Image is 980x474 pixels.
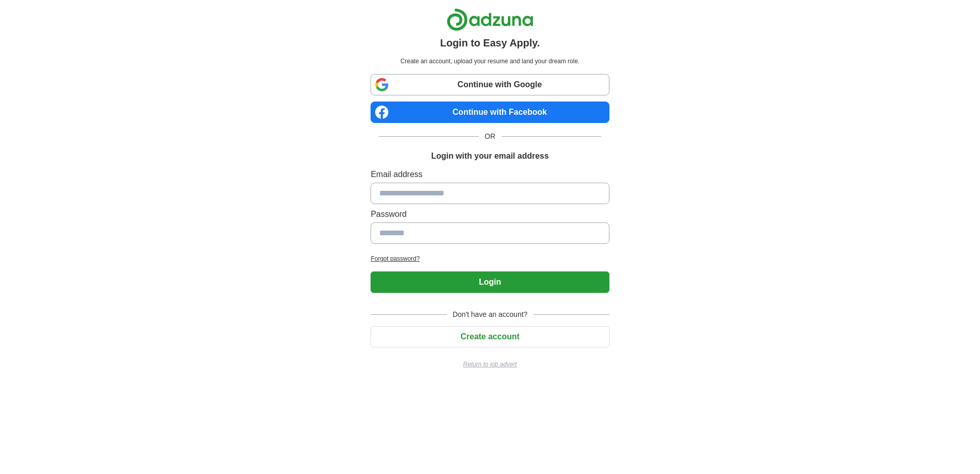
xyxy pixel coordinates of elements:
a: Return to job advert [371,360,609,369]
button: Create account [371,326,609,347]
label: Email address [371,168,609,181]
a: Create account [371,332,609,341]
a: Continue with Google [371,74,609,95]
a: Continue with Facebook [371,102,609,123]
p: Create an account, upload your resume and land your dream role. [373,57,607,66]
button: Login [371,271,609,293]
h1: Login with your email address [431,150,549,162]
span: OR [479,131,502,142]
label: Password [371,208,609,220]
span: Don't have an account? [447,309,534,320]
a: Forgot password? [371,254,609,263]
img: Adzuna logo [447,8,533,31]
h1: Login to Easy Apply. [440,35,540,51]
